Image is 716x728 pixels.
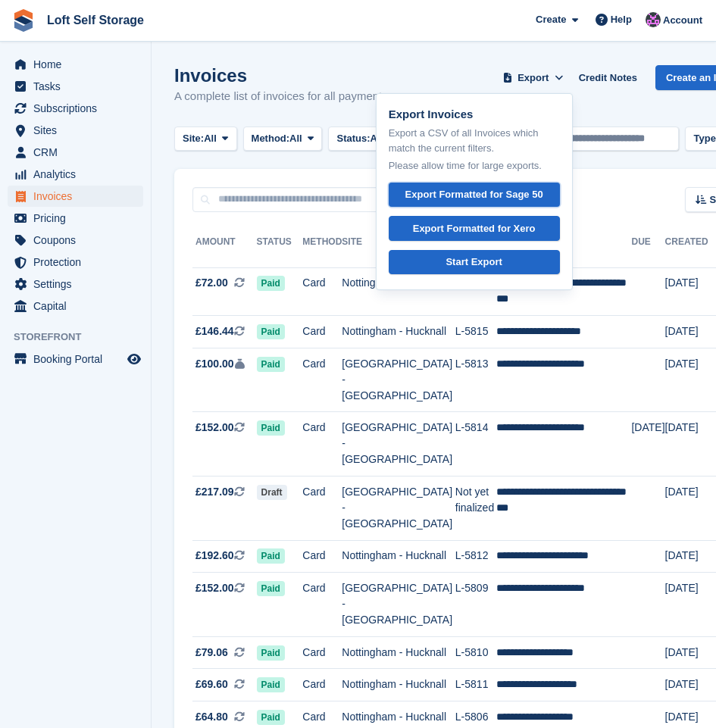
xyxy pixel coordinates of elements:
[336,131,370,146] span: Status:
[665,412,708,476] td: [DATE]
[8,186,143,207] a: menu
[665,230,708,268] th: Created
[455,267,496,316] td: L-5816
[302,348,342,412] td: Card
[14,330,151,345] span: Storefront
[342,267,455,316] td: Nottingham - Hucknall
[389,250,560,275] a: Start Export
[33,348,124,370] span: Booking Portal
[455,412,496,476] td: L-5814
[252,131,290,146] span: Method:
[455,540,496,573] td: L-5812
[342,476,455,541] td: [GEOGRAPHIC_DATA] - [GEOGRAPHIC_DATA]
[302,316,342,348] td: Card
[8,54,143,75] a: menu
[455,573,496,637] td: L-5809
[8,164,143,185] a: menu
[389,126,560,155] p: Export a CSV of all Invoices which match the current filters.
[8,98,143,119] a: menu
[302,230,342,268] th: Method
[33,252,124,273] span: Protection
[455,316,496,348] td: L-5815
[665,316,708,348] td: [DATE]
[195,275,228,291] span: £72.00
[302,636,342,669] td: Card
[342,540,455,573] td: Nottingham - Hucknall
[195,676,228,692] span: £69.60
[342,669,455,701] td: Nottingham - Hucknall
[413,221,536,236] div: Export Formatted for Xero
[500,65,567,90] button: Export
[195,356,234,372] span: £100.00
[195,420,234,436] span: £152.00
[174,88,388,105] p: A complete list of invoices for all payments
[455,636,496,669] td: L-5810
[631,412,664,476] td: [DATE]
[517,70,549,86] span: Export
[8,295,143,317] a: menu
[8,252,143,273] a: menu
[257,276,285,291] span: Paid
[257,357,285,372] span: Paid
[257,324,285,339] span: Paid
[342,230,455,268] th: Site
[174,127,237,152] button: Site: All
[257,420,285,436] span: Paid
[389,216,560,241] a: Export Formatted for Xero
[342,573,455,637] td: [GEOGRAPHIC_DATA] - [GEOGRAPHIC_DATA]
[665,348,708,412] td: [DATE]
[33,98,124,119] span: Subscriptions
[328,127,402,152] button: Status: All
[8,273,143,295] a: menu
[446,255,502,270] div: Start Export
[646,12,661,27] img: Amy Wright
[342,316,455,348] td: Nottingham - Hucknall
[183,131,204,146] span: Site:
[665,636,708,669] td: [DATE]
[8,76,143,97] a: menu
[8,142,143,163] a: menu
[33,230,124,251] span: Coupons
[33,208,124,229] span: Pricing
[302,669,342,701] td: Card
[257,485,287,500] span: Draft
[192,230,257,268] th: Amount
[342,348,455,412] td: [GEOGRAPHIC_DATA] - [GEOGRAPHIC_DATA]
[302,412,342,476] td: Card
[204,131,217,146] span: All
[195,484,234,500] span: £217.09
[257,548,285,564] span: Paid
[243,127,323,152] button: Method: All
[389,106,560,123] p: Export Invoices
[12,9,35,32] img: stora-icon-8386f47178a22dfd0bd8f6a31ec36ba5ce8667c1dd55bd0f319d3a0aa187defe.svg
[257,230,303,268] th: Status
[33,142,124,163] span: CRM
[125,350,143,368] a: Preview store
[195,645,228,661] span: £79.06
[257,710,285,725] span: Paid
[33,54,124,75] span: Home
[455,669,496,701] td: L-5811
[195,580,234,596] span: £152.00
[389,183,560,208] a: Export Formatted for Sage 50
[405,187,543,202] div: Export Formatted for Sage 50
[665,669,708,701] td: [DATE]
[195,323,234,339] span: £146.44
[174,65,388,86] h1: Invoices
[257,581,285,596] span: Paid
[665,267,708,316] td: [DATE]
[41,8,150,33] a: Loft Self Storage
[33,273,124,295] span: Settings
[195,709,228,725] span: £64.80
[8,348,143,370] a: menu
[665,476,708,541] td: [DATE]
[195,548,234,564] span: £192.60
[455,348,496,412] td: L-5813
[302,267,342,316] td: Card
[8,230,143,251] a: menu
[302,540,342,573] td: Card
[573,65,643,90] a: Credit Notes
[302,476,342,541] td: Card
[257,677,285,692] span: Paid
[665,573,708,637] td: [DATE]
